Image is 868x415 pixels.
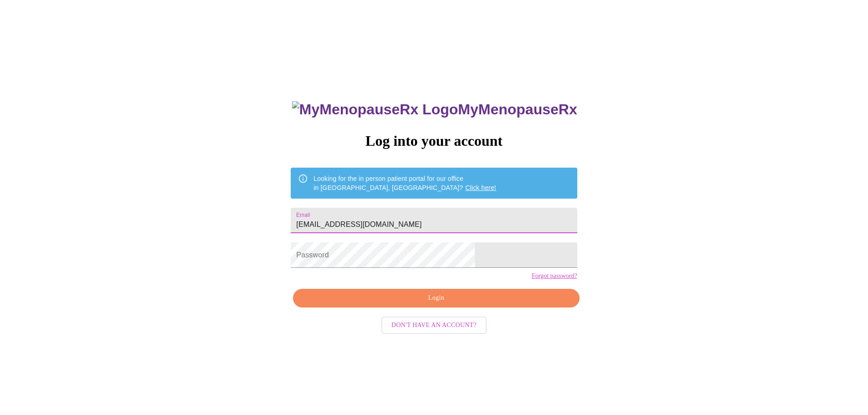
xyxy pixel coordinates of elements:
[381,317,487,334] button: Don't have an account?
[293,289,579,307] button: Login
[379,321,489,328] a: Don't have an account?
[313,170,496,196] div: Looking for the in person patient portal for our office in [GEOGRAPHIC_DATA], [GEOGRAPHIC_DATA]?
[532,272,577,280] a: Forgot password?
[291,133,577,149] h3: Log into your account
[391,320,477,331] span: Don't have an account?
[465,184,496,191] a: Click here!
[303,292,569,304] span: Login
[292,101,458,118] img: MyMenopauseRx Logo
[292,101,577,118] h3: MyMenopauseRx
